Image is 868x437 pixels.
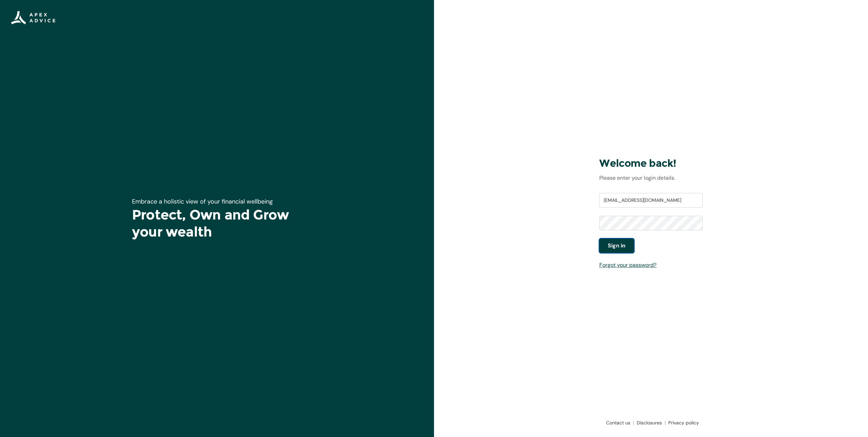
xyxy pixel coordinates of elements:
a: Privacy policy [666,419,699,426]
span: Sign in [608,242,625,250]
h3: Welcome back! [599,157,703,170]
button: Sign in [599,239,634,253]
h1: Protect, Own and Grow your wealth [132,206,302,240]
input: Username [599,193,703,208]
p: Please enter your login details. [599,174,703,182]
img: Apex Advice Group [11,11,55,25]
span: Embrace a holistic view of your financial wellbeing [132,197,273,206]
a: Forgot your password? [599,261,656,269]
a: Contact us [603,419,634,426]
a: Disclosures [634,419,666,426]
